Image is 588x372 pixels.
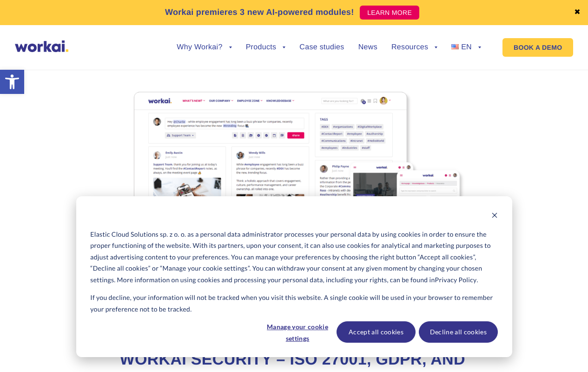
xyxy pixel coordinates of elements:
button: Decline all cookies [419,321,498,343]
a: Resources [391,44,437,51]
a: News [358,44,377,51]
a: LEARN MORE [360,6,419,20]
button: Dismiss cookie banner [491,211,498,222]
a: ✖ [574,9,581,16]
a: Products [246,44,286,51]
p: If you decline, your information will not be tracked when you visit this website. A single cookie... [90,292,497,315]
button: Accept all cookies [337,321,416,343]
a: Case studies [299,44,344,51]
span: EN [461,43,472,51]
p: Elastic Cloud Solutions sp. z o. o. as a personal data administrator processes your personal data... [90,229,497,286]
a: Privacy Policy [435,274,477,286]
a: BOOK A DEMO [502,38,573,57]
p: Workai premieres 3 new AI-powered modules! [165,6,354,19]
button: Manage your cookie settings [262,321,333,343]
a: Why Workai? [177,44,231,51]
div: Cookie banner [76,196,512,357]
